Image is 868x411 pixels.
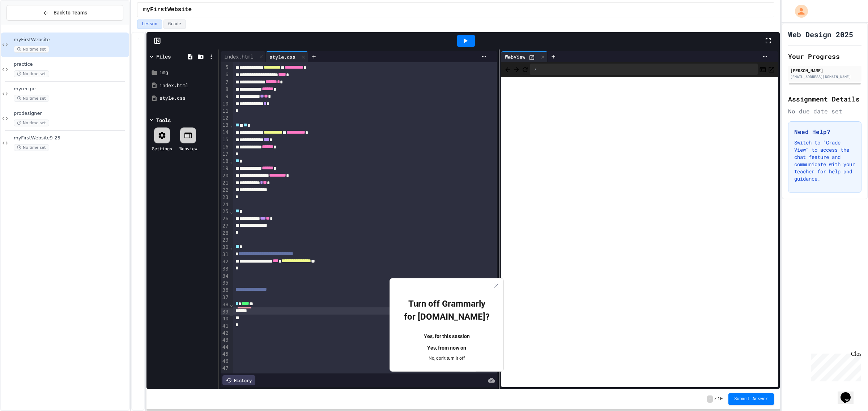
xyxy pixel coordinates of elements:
div: 29 [221,237,230,244]
h1: Web Design 2025 [788,29,853,39]
div: 9 [221,93,230,100]
div: 31 [221,251,230,258]
div: 38 [221,301,230,308]
div: 11 [221,108,230,115]
div: Webview [179,145,197,152]
h3: Need Help? [794,127,855,136]
div: 26 [221,215,230,222]
div: 33 [221,265,230,273]
div: Chat with us now!Close [3,3,50,46]
span: No time set [14,95,49,102]
div: Tools [156,116,171,124]
div: 36 [221,287,230,294]
button: Lesson [137,20,162,29]
div: 25 [221,208,230,215]
div: [PERSON_NAME] [790,67,859,74]
span: Fold line [230,208,233,214]
div: 42 [221,330,230,337]
div: 37 [221,294,230,301]
div: Files [156,53,171,60]
div: [EMAIL_ADDRESS][DOMAIN_NAME] [790,74,859,79]
span: Submit Answer [734,396,768,402]
div: 32 [221,258,230,265]
span: - [707,395,712,403]
div: 7 [221,79,230,86]
span: Fold line [230,158,233,164]
div: 21 [221,179,230,187]
div: index.html [221,51,266,62]
button: Console [759,65,766,74]
h2: Assignment Details [788,94,861,104]
div: History [222,375,255,385]
p: Switch to "Grade View" to access the chat feature and communicate with your teacher for help and ... [794,139,855,182]
div: 46 [221,358,230,365]
div: To enrich screen reader interactions, please activate Accessibility in Grammarly extension settings [233,34,497,373]
div: 44 [221,344,230,351]
div: WebView [501,51,548,62]
div: 24 [221,201,230,208]
span: / [714,396,717,402]
div: 19 [221,165,230,172]
div: 6 [221,71,230,78]
iframe: Web Preview [501,77,778,388]
div: Settings [152,145,172,152]
span: No time set [14,120,49,126]
div: 45 [221,351,230,358]
div: index.html [159,82,216,89]
div: 27 [221,222,230,230]
div: style.css [266,51,308,62]
div: 10 [221,100,230,108]
div: style.css [266,53,299,61]
div: 35 [221,280,230,287]
div: 39 [221,308,230,316]
div: 40 [221,315,230,323]
div: 13 [221,122,230,129]
span: prodesigner [14,111,128,117]
div: 8 [221,86,230,93]
span: 10 [718,396,723,402]
span: myFirstWebsite [143,5,192,14]
span: myrecipe [14,86,128,92]
div: / [530,64,757,75]
button: Open in new tab [768,65,775,74]
div: index.html [221,53,257,60]
span: Fold line [230,122,233,128]
div: style.css [159,95,216,102]
button: Grade [163,20,186,29]
div: 28 [221,230,230,237]
div: 23 [221,194,230,201]
div: 34 [221,273,230,280]
div: 22 [221,187,230,194]
iframe: chat widget [838,382,861,404]
span: No time set [14,46,49,53]
span: practice [14,61,128,68]
div: 17 [221,151,230,158]
span: myFirstWebsite [14,37,128,43]
div: 20 [221,172,230,179]
span: Back [504,65,511,74]
div: 41 [221,323,230,330]
div: 18 [221,158,230,165]
button: Back to Teams [7,5,123,21]
span: No time set [14,70,49,77]
div: My Account [787,3,810,20]
span: No time set [14,144,49,151]
span: Fold line [230,302,233,307]
div: 14 [221,129,230,136]
button: Submit Answer [728,393,774,405]
div: img [159,69,216,76]
div: 16 [221,143,230,151]
div: WebView [501,53,529,61]
span: Forward [513,65,520,74]
div: 15 [221,136,230,143]
iframe: chat widget [808,351,861,381]
span: Fold line [230,244,233,250]
div: 43 [221,337,230,344]
h2: Your Progress [788,51,861,61]
div: No due date set [788,107,861,116]
span: Back to Teams [54,9,87,17]
div: 47 [221,365,230,372]
div: 30 [221,244,230,251]
span: myFirstWebsite9-25 [14,135,128,141]
button: Refresh [522,65,529,74]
